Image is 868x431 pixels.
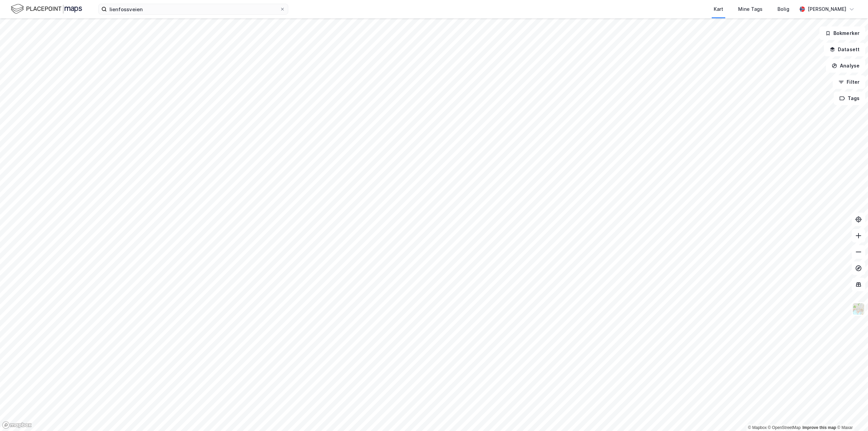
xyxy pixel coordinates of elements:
[738,5,763,13] div: Mine Tags
[777,5,789,13] div: Bolig
[748,425,767,430] a: Mapbox
[833,75,865,89] button: Filter
[808,5,846,13] div: [PERSON_NAME]
[768,425,801,430] a: OpenStreetMap
[834,92,865,105] button: Tags
[803,425,836,430] a: Improve this map
[11,3,82,15] img: logo.f888ab2527a4732fd821a326f86c7f29.svg
[2,421,32,429] a: Mapbox homepage
[107,4,280,14] input: Søk på adresse, matrikkel, gårdeiere, leietakere eller personer
[820,26,865,40] button: Bokmerker
[852,302,865,315] img: Z
[824,43,865,56] button: Datasett
[834,398,868,431] iframe: Chat Widget
[826,59,865,73] button: Analyse
[714,5,723,13] div: Kart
